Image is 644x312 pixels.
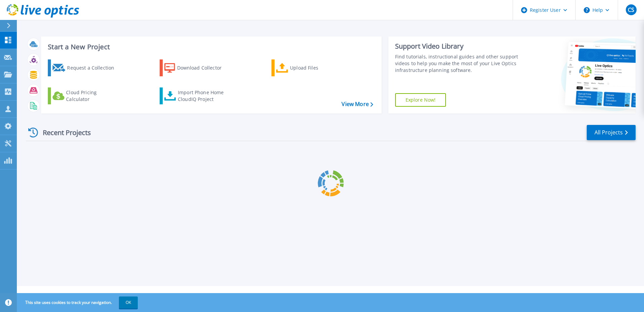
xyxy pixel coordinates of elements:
div: Recent Projects [26,124,100,141]
h3: Start a New Project [48,43,373,51]
div: Request a Collection [67,61,121,75]
div: Download Collector [177,61,231,75]
a: View More [342,101,373,107]
div: Import Phone Home CloudIQ Project [178,89,230,103]
a: Cloud Pricing Calculator [48,87,123,104]
span: This site uses cookies to track your navigation. [19,296,138,309]
a: Request a Collection [48,59,123,76]
div: Upload Files [290,61,344,75]
a: Explore Now! [395,93,446,107]
button: OK [119,296,138,309]
a: All Projects [587,125,636,140]
a: Upload Files [271,59,347,76]
a: Download Collector [160,59,235,76]
div: Find tutorials, instructional guides and other support videos to help you make the most of your L... [395,53,521,74]
div: Support Video Library [395,42,521,51]
div: Cloud Pricing Calculator [66,89,120,103]
span: CS [628,7,634,12]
